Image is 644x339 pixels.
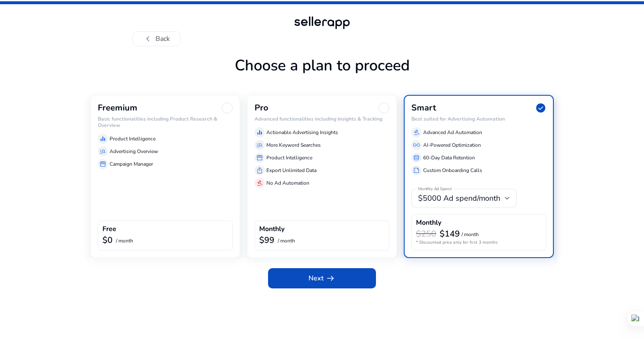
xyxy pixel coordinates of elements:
[440,228,460,239] b: $149
[418,193,500,203] span: $5000 Ad spend/month
[416,229,436,239] h3: $250
[102,234,113,246] b: $0
[278,238,295,244] p: / month
[413,154,420,161] span: database
[143,34,153,44] span: chevron_left
[462,232,479,237] p: / month
[98,116,233,128] h6: Basic functionalities including Product Research & Overview
[256,129,263,136] span: equalizer
[325,273,335,283] span: arrow_right_alt
[423,167,482,174] p: Custom Onboarding Calls
[99,148,106,155] span: manage_search
[256,180,263,186] span: gavel
[266,167,317,174] p: Export Unlimited Data
[423,129,482,136] p: Advanced Ad Automation
[418,186,451,192] mat-label: Monthly Ad Spend
[256,142,263,148] span: manage_search
[102,225,116,233] h4: Free
[256,154,263,161] span: storefront
[116,238,133,244] p: / month
[110,148,158,155] p: Advertising Overview
[411,103,436,113] h3: Smart
[266,129,338,136] p: Actionable Advertising Insights
[110,135,156,143] p: Product Intelligence
[256,167,263,174] span: ios_share
[309,273,335,283] span: Next
[259,234,274,246] b: $99
[255,116,389,122] h6: Advanced functionalities including Insights & Tracking
[255,103,268,113] h3: Pro
[413,167,420,174] span: summarize
[423,141,481,149] p: AI-Powered Optimization
[413,129,420,136] span: gavel
[266,179,309,187] p: No Ad Automation
[416,239,542,246] p: * Discounted price only for first 3 months
[266,154,312,161] p: Product Intelligence
[413,142,420,148] span: all_inclusive
[259,225,284,233] h4: Monthly
[90,56,554,95] h1: Choose a plan to proceed
[132,31,180,46] button: chevron_leftBack
[411,116,546,122] h6: Best suited for Advertising Automation
[99,135,106,142] span: equalizer
[535,102,546,113] span: check_circle
[266,141,321,149] p: More Keyword Searches
[423,154,475,161] p: 60-Day Data Retention
[268,268,376,288] button: Nextarrow_right_alt
[99,161,106,167] span: storefront
[416,219,441,227] h4: Monthly
[110,160,153,168] p: Campaign Manager
[98,103,137,113] h3: Freemium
